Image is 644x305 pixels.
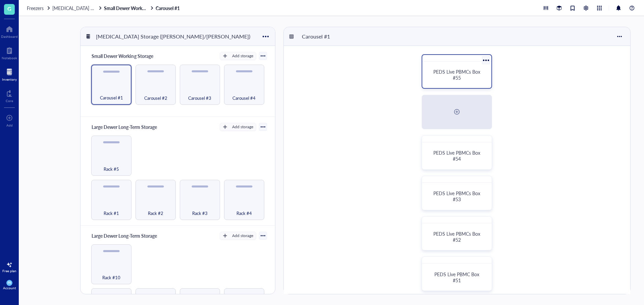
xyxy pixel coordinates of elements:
[2,269,16,273] div: Free plan
[2,67,17,81] a: Inventory
[89,122,160,132] div: Large Dewer Long-Term Storage
[3,286,16,290] div: Account
[104,5,181,11] a: Small Dewer Working StorageCarousel #1
[2,45,17,60] a: Notebook
[1,34,18,39] div: Dashboard
[232,233,253,239] div: Add storage
[104,165,119,173] span: Rack #5
[232,53,253,59] div: Add storage
[220,232,256,240] button: Add storage
[220,123,256,131] button: Add storage
[27,5,44,11] span: Freezers
[188,94,211,102] span: Carousel #3
[27,5,51,11] a: Freezers
[232,94,256,102] span: Carousel #4
[192,210,208,217] span: Rack #3
[7,4,11,13] span: G
[52,5,186,11] span: [MEDICAL_DATA] Storage ([PERSON_NAME]/[PERSON_NAME])
[100,94,123,101] span: Carousel #1
[434,271,481,284] span: PEDS Live PBMC Box #51
[6,99,13,103] div: Core
[8,281,11,285] span: PR
[433,190,482,203] span: PEDS Live PBMCs Box #53
[2,56,17,60] div: Notebook
[102,274,120,281] span: Rack #10
[232,124,253,130] div: Add storage
[6,123,13,127] div: Add
[52,5,103,11] a: [MEDICAL_DATA] Storage ([PERSON_NAME]/[PERSON_NAME])
[89,231,160,240] div: Large Dewer Long-Term Storage
[433,230,482,243] span: PEDS Live PBMCs Box #52
[433,149,482,162] span: PEDS Live PBMCs Box #54
[93,31,253,42] div: [MEDICAL_DATA] Storage ([PERSON_NAME]/[PERSON_NAME])
[89,51,156,61] div: Small Dewer Working Storage
[104,210,119,217] span: Rack #1
[148,210,163,217] span: Rack #2
[6,88,13,103] a: Core
[236,210,252,217] span: Rack #4
[1,24,18,39] a: Dashboard
[144,94,167,102] span: Carousel #2
[220,52,256,60] button: Add storage
[299,31,339,42] div: Carousel #1
[433,68,482,81] span: PEDS Live PBMCs Box #55
[2,77,17,81] div: Inventory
